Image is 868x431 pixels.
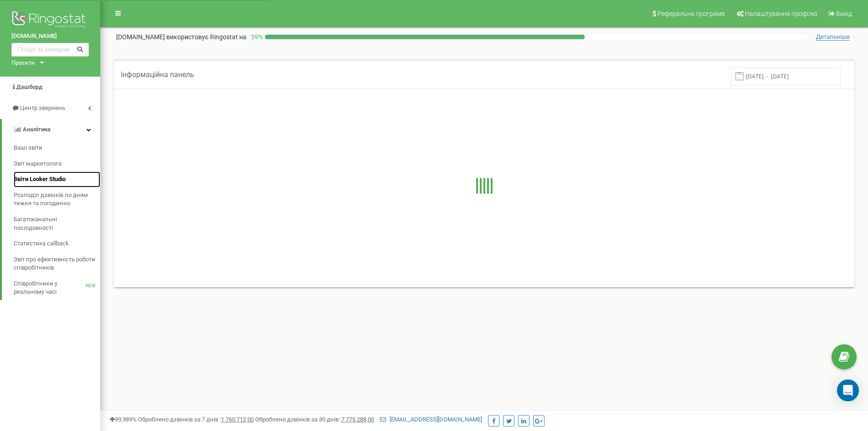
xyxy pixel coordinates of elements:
a: Звіти Looker Studio [14,171,100,187]
div: Open Intercom Messenger [837,379,859,401]
span: використовує Ringostat на [166,33,247,41]
span: Статистика callback [14,239,69,248]
span: Розподіл дзвінків по дням тижня та погодинно [14,191,96,208]
span: Аналiтика [23,126,51,133]
a: Звіт маркетолога [14,156,100,172]
p: [DOMAIN_NAME] [116,32,247,42]
a: [DOMAIN_NAME] [11,32,89,41]
u: 7 775 288,00 [341,416,374,423]
a: Аналiтика [2,119,100,140]
span: Реферальна програма [657,10,725,17]
span: Звіт маркетолога [14,160,62,168]
a: Звіт про ефективність роботи співробітників [14,252,100,276]
a: Багатоканальні послідовності [14,212,100,236]
u: 1 760 712,00 [221,416,254,423]
span: Центр звернень [20,104,65,111]
span: Інформаційна панель [121,70,194,79]
a: [EMAIL_ADDRESS][DOMAIN_NAME] [380,416,482,423]
span: Дашборд [16,83,42,90]
a: Ваші звіти [14,140,100,156]
span: Вихід [836,10,852,17]
a: Статистика callback [14,236,100,252]
span: Співробітники у реальному часі [14,280,86,296]
span: Багатоканальні послідовності [14,215,96,232]
img: Ringostat logo [11,9,89,32]
span: Оброблено дзвінків за 30 днів : [255,416,374,423]
span: Оброблено дзвінків за 7 днів : [138,416,254,423]
div: Проєкти [11,59,35,68]
p: 59 % [247,32,265,42]
a: Розподіл дзвінків по дням тижня та погодинно [14,187,100,212]
input: Пошук за номером [11,43,89,57]
span: 99,989% [109,416,137,423]
a: Співробітники у реальному часіNEW [14,276,100,300]
span: Ваші звіти [14,144,42,152]
span: Детальніше [816,33,850,41]
span: Налаштування профілю [745,10,817,17]
span: Звіт про ефективність роботи співробітників [14,255,96,272]
span: Звіти Looker Studio [14,175,66,184]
